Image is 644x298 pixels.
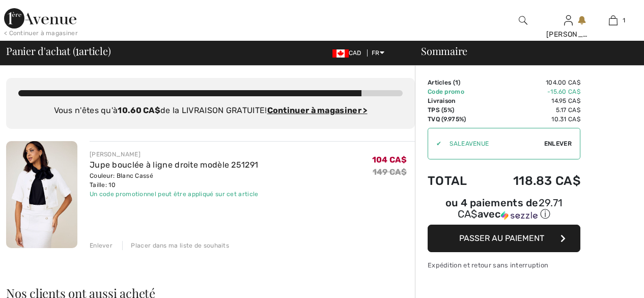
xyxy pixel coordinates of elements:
[609,14,618,26] img: Mon panier
[428,260,580,270] div: Expédition et retour sans interruption
[484,78,580,87] td: 104.00 CA$
[519,14,527,26] img: recherche
[501,211,538,220] img: Sezzle
[455,79,458,86] span: 1
[458,197,563,220] span: 29.71 CA$
[428,115,484,124] td: TVQ (9.975%)
[90,241,113,250] div: Enlever
[90,171,259,189] div: Couleur: Blanc Cassé Taille: 10
[428,105,484,115] td: TPS (5%)
[484,105,580,115] td: 5.17 CA$
[564,14,573,26] img: Mes infos
[546,29,591,40] div: [PERSON_NAME]
[6,141,77,248] img: Jupe bouclée à ligne droite modèle 251291
[373,167,407,177] s: 149 CA$
[122,241,229,250] div: Placer dans ma liste de souhaits
[90,189,259,199] div: Un code promotionnel peut être appliqué sur cet article
[428,198,580,225] div: ou 4 paiements de29.71 CA$avecSezzle Cliquez pour en savoir plus sur Sezzle
[6,46,111,56] span: Panier d'achat ( article)
[372,49,384,57] span: FR
[484,115,580,124] td: 10.31 CA$
[544,139,572,148] span: Enlever
[564,15,573,25] a: Se connecter
[428,87,484,96] td: Code promo
[484,164,580,198] td: 118.83 CA$
[428,78,484,87] td: Articles ( )
[484,96,580,105] td: 14.95 CA$
[623,16,625,25] span: 1
[428,198,580,221] div: ou 4 paiements de avec
[267,105,368,115] a: Continuer à magasiner >
[428,96,484,105] td: Livraison
[90,150,259,159] div: [PERSON_NAME]
[75,43,79,57] span: 1
[4,29,78,38] div: < Continuer à magasiner
[332,49,366,57] span: CAD
[18,104,403,117] div: Vous n'êtes qu'à de la LIVRAISON GRATUITE!
[428,164,484,198] td: Total
[372,155,407,165] span: 104 CA$
[4,8,76,29] img: 1ère Avenue
[332,49,349,58] img: Canadian Dollar
[118,105,160,115] strong: 10.60 CA$
[90,160,258,170] a: Jupe bouclée à ligne droite modèle 251291
[441,128,544,159] input: Code promo
[428,225,580,252] button: Passer au paiement
[409,46,638,56] div: Sommaire
[484,87,580,96] td: -15.60 CA$
[428,139,441,148] div: ✔
[459,233,544,243] span: Passer au paiement
[591,14,635,26] a: 1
